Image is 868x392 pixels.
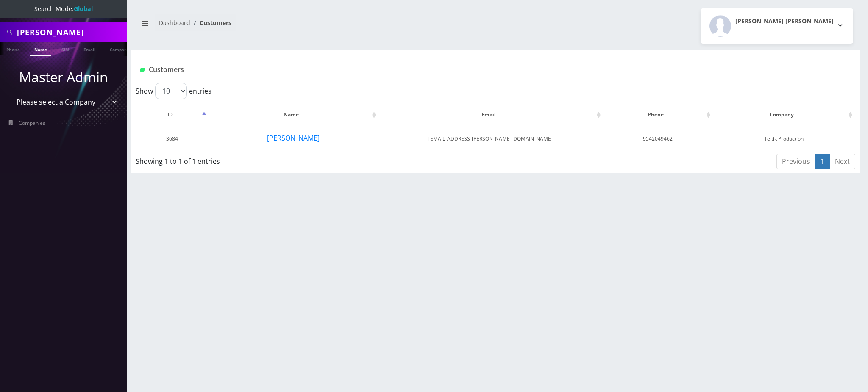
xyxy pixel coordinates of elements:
[379,128,603,149] td: [EMAIL_ADDRESS][PERSON_NAME][DOMAIN_NAME]
[713,102,854,127] th: Company: activate to sort column ascending
[138,14,489,38] nav: breadcrumb
[34,5,93,13] span: Search Mode:
[2,42,24,55] a: Phone
[136,83,211,99] label: Show entries
[829,154,855,169] a: Next
[604,128,712,149] td: 9542049462
[209,102,378,127] th: Name: activate to sort column ascending
[19,119,45,127] span: Companies
[30,42,51,56] a: Name
[136,128,208,149] td: 3684
[713,128,854,149] td: Teltik Production
[190,18,231,27] li: Customers
[267,133,320,144] button: [PERSON_NAME]
[136,102,208,127] th: ID: activate to sort column descending
[701,8,853,44] button: [PERSON_NAME] [PERSON_NAME]
[74,5,93,13] strong: Global
[379,102,603,127] th: Email: activate to sort column ascending
[106,42,134,55] a: Company
[79,42,100,55] a: Email
[136,153,429,166] div: Showing 1 to 1 of 1 entries
[140,66,730,74] h1: Customers
[735,18,834,25] h2: [PERSON_NAME] [PERSON_NAME]
[155,83,187,99] select: Showentries
[17,24,125,40] input: Search All Companies
[159,19,190,27] a: Dashboard
[604,102,712,127] th: Phone: activate to sort column ascending
[57,42,73,55] a: SIM
[815,154,830,169] a: 1
[776,154,815,169] a: Previous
